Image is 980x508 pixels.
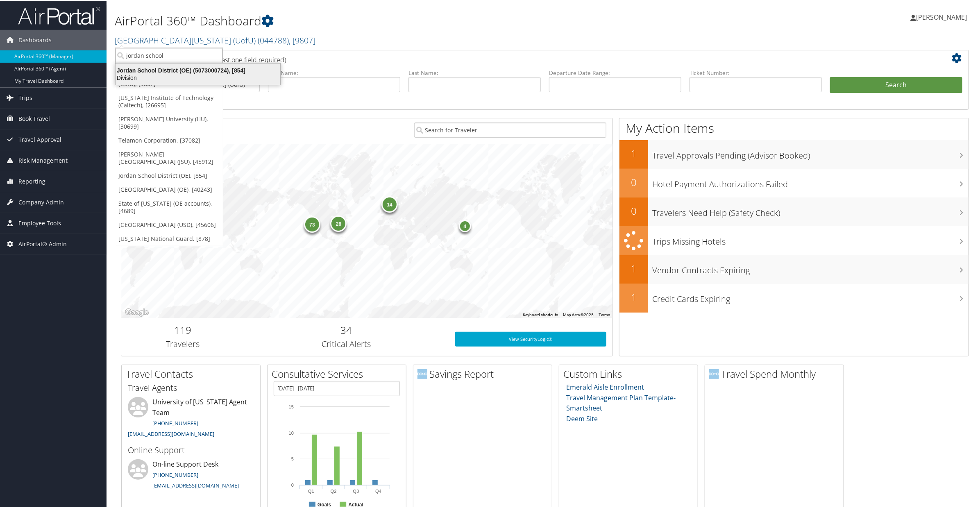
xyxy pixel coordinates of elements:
img: airportal-logo.png [18,5,100,25]
label: Ticket Number: [690,68,822,76]
tspan: 0 [291,482,294,487]
h2: 0 [619,175,648,188]
h3: Vendor Contracts Expiring [652,260,969,275]
h2: 1 [619,290,648,304]
h1: My Action Items [619,119,969,136]
a: [GEOGRAPHIC_DATA][US_STATE] (UofU) [115,34,315,45]
a: Trips Missing Hotels [619,225,969,254]
h3: Travel Agents [128,381,254,393]
h2: Savings Report [417,366,552,380]
span: [PERSON_NAME] [916,12,967,21]
a: [PERSON_NAME] University (HU), [30699] [115,111,223,133]
a: 0Travelers Need Help (Safety Check) [619,197,969,225]
span: Trips [18,87,32,107]
button: Search [830,76,962,93]
text: Q2 [331,488,337,493]
div: 14 [381,195,398,212]
a: [EMAIL_ADDRESS][DOMAIN_NAME] [128,429,214,437]
span: ( 044788 ) [258,34,289,45]
tspan: 15 [289,404,294,408]
text: Goals [318,501,331,507]
a: [GEOGRAPHIC_DATA] (OE), [40243] [115,182,223,196]
h2: 1 [619,146,648,160]
h3: Travelers [127,338,238,349]
label: Departure Date Range: [549,68,681,76]
h3: Credit Cards Expiring [652,288,969,304]
h3: Travel Approvals Pending (Advisor Booked) [652,145,969,161]
a: [US_STATE] National Guard, [878] [115,231,223,245]
a: 0Hotel Payment Authorizations Failed [619,168,969,197]
span: Dashboards [18,29,52,50]
div: 73 [304,215,320,232]
h2: Travel Contacts [126,366,260,380]
li: University of [US_STATE] Agent Team [124,396,258,440]
h2: 34 [250,322,443,336]
h2: Airtinerary Lookup [127,51,892,65]
button: Keyboard shortcuts [523,311,558,317]
div: 4 [458,219,471,231]
a: [US_STATE] Institute of Technology (Caltech), [26695] [115,90,223,111]
h3: Online Support [128,444,254,455]
span: AirPortal® Admin [18,233,67,254]
span: Employee Tools [18,212,61,233]
input: Search Accounts [115,47,223,62]
h3: Critical Alerts [250,338,443,349]
a: Emerald Aisle Enrollment [567,382,644,391]
a: State of [US_STATE] (OE accounts), [4689] [115,196,223,217]
span: Map data ©2025 [563,312,594,316]
text: Actual [348,501,363,507]
span: Book Travel [18,108,50,128]
span: Reporting [18,170,45,191]
span: (at least one field required) [208,54,286,63]
h2: Custom Links [563,366,698,380]
a: Travel Management Plan Template- Smartsheet [567,392,676,412]
h2: Travel Spend Monthly [709,366,844,380]
h2: 119 [127,322,238,336]
a: Deem Site [567,413,598,422]
text: Q1 [308,488,314,493]
tspan: 10 [289,430,294,435]
a: Telamon Corporation, [37082] [115,133,223,147]
div: 28 [330,215,347,231]
img: domo-logo.png [709,368,719,378]
a: [PHONE_NUMBER] [152,419,198,426]
a: 1Credit Cards Expiring [619,283,969,312]
div: Division [111,73,285,81]
a: Terms (opens in new tab) [599,312,610,316]
a: 1Travel Approvals Pending (Advisor Booked) [619,139,969,168]
span: , [ 9807 ] [289,34,315,45]
li: On-line Support Desk [124,458,258,492]
h2: Consultative Services [272,366,406,380]
a: [PERSON_NAME] [910,4,975,29]
span: Company Admin [18,191,64,212]
h3: Travelers Need Help (Safety Check) [652,202,969,218]
a: 1Vendor Contracts Expiring [619,254,969,283]
a: Jordan School District (OE), [854] [115,168,223,182]
label: First Name: [268,68,400,76]
tspan: 5 [291,456,294,460]
h3: Trips Missing Hotels [652,231,969,247]
a: Open this area in Google Maps (opens a new window) [123,306,150,317]
a: [PERSON_NAME][GEOGRAPHIC_DATA] (JSU), [45912] [115,147,223,168]
img: domo-logo.png [417,368,427,378]
a: View SecurityLogic® [455,331,607,346]
label: Last Name: [408,68,541,76]
a: [PHONE_NUMBER] [152,470,198,478]
text: Q3 [353,488,359,493]
span: Risk Management [18,150,68,170]
a: [GEOGRAPHIC_DATA] (USD), [45606] [115,217,223,231]
input: Search for Traveler [414,122,607,137]
div: Jordan School District (OE) (5073000724), [854] [111,66,285,73]
text: Q4 [375,488,381,493]
img: Google [123,306,150,317]
h3: Hotel Payment Authorizations Failed [652,174,969,189]
a: [EMAIL_ADDRESS][DOMAIN_NAME] [152,481,239,488]
span: Travel Approval [18,129,61,149]
h1: AirPortal 360™ Dashboard [115,11,688,29]
h2: 0 [619,203,648,217]
h2: 1 [619,261,648,275]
